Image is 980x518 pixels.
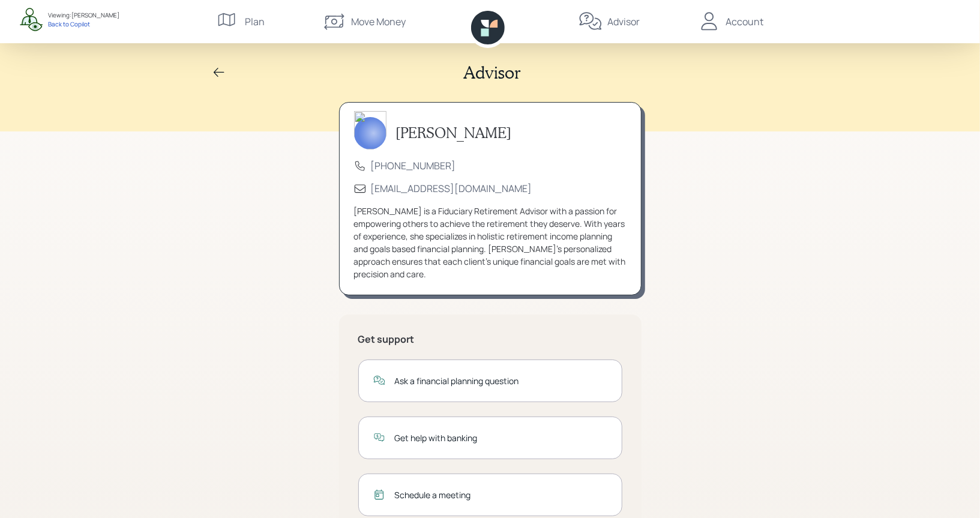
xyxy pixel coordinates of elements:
h2: Advisor [464,62,522,83]
div: Advisor [607,14,640,29]
div: Plan [245,14,265,29]
div: Viewing: [PERSON_NAME] [48,11,119,20]
div: Back to Copilot [48,20,119,28]
a: [PHONE_NUMBER] [371,159,456,172]
div: [PERSON_NAME] is a Fiduciary Retirement Advisor with a passion for empowering others to achieve t... [354,205,627,280]
h5: Get support [358,334,622,345]
div: Account [726,14,764,29]
div: Ask a financial planning question [395,375,607,387]
h3: [PERSON_NAME] [396,124,512,142]
div: Get help with banking [395,432,607,444]
img: treva-nostdahl-headshot.png [354,111,386,149]
div: Schedule a meeting [395,489,607,501]
a: [EMAIL_ADDRESS][DOMAIN_NAME] [371,182,532,195]
div: Move Money [351,14,406,29]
